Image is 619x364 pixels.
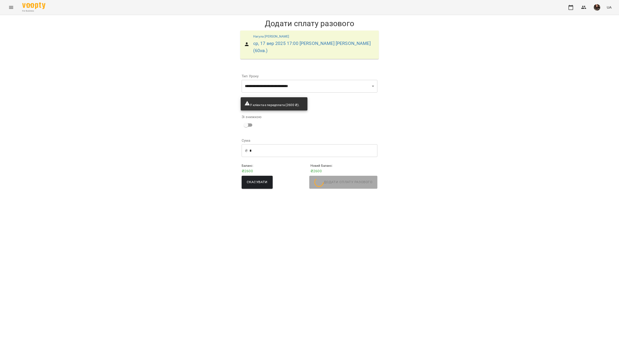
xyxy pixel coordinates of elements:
[238,19,381,28] h1: Додати сплату разового
[244,103,300,107] span: У клієнта є передплата (2600 ₴).
[242,168,309,174] p: ₴ 2600
[607,5,612,10] span: UA
[310,168,377,174] p: ₴ 2600
[242,139,377,142] label: Сума
[247,179,268,185] span: Скасувати
[310,163,377,168] h6: Новий Баланс :
[22,2,45,9] img: Voopty Logo
[605,3,613,12] button: UA
[245,148,248,154] p: ₴
[242,115,262,119] label: Зі знижкою
[594,4,600,11] img: 50c54b37278f070f9d74a627e50a0a9b.jpg
[242,163,309,168] h6: Баланс :
[253,35,289,38] a: Нагула [PERSON_NAME]
[242,74,377,78] label: Тип Уроку
[253,41,371,53] a: ср, 17 вер 2025 17:00 [PERSON_NAME] [PERSON_NAME](60хв.)
[6,2,17,13] button: Menu
[22,9,45,13] span: For Business
[242,176,273,189] button: Скасувати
